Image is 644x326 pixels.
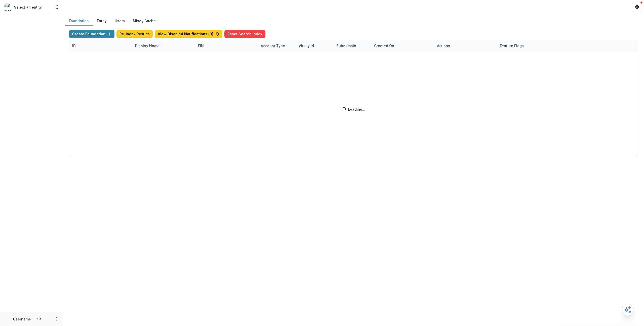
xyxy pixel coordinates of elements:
img: Select an entity [4,3,12,11]
button: Entity [93,16,111,26]
button: Get Help [632,2,642,12]
button: Foundation [65,16,93,26]
button: Open entity switcher [54,2,61,12]
p: Select an entity [14,5,42,10]
button: Users [111,16,129,26]
p: Username [13,316,31,322]
button: More [54,316,60,322]
button: Open AI Assistant [622,304,634,316]
p: Role [33,317,43,321]
button: Misc / Cache [129,16,160,26]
